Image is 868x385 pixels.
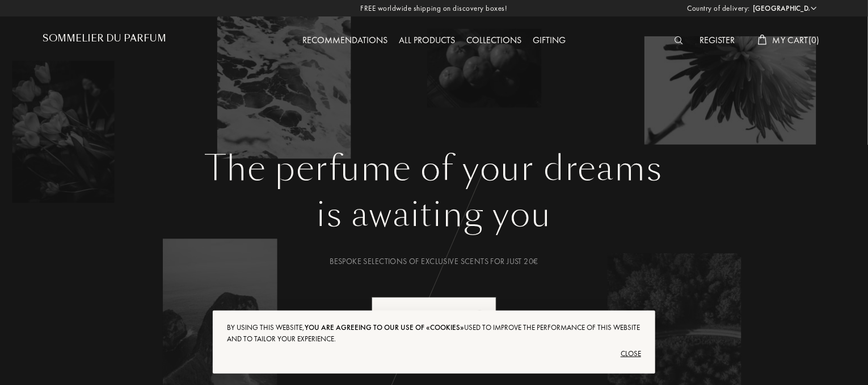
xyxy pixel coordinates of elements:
h1: Sommelier du Parfum [43,33,166,44]
div: Close [227,345,641,363]
div: animation [469,304,491,327]
div: Bespoke selections of exclusive scents for just 20€ [51,256,817,267]
a: Sommelier du Parfum [43,33,166,48]
div: Collections [461,34,527,48]
a: Collections [461,34,527,46]
span: My Cart ( 0 ) [773,34,820,46]
a: All products [393,34,461,46]
div: Register [694,34,741,48]
span: you are agreeing to our use of «cookies» [305,323,464,332]
a: Gifting [527,34,571,46]
div: By using this website, used to improve the performance of this website and to tailor your experie... [227,322,641,345]
a: Register [694,34,741,46]
a: Recommendations [297,34,393,46]
div: All products [393,34,461,48]
div: is awaiting you [51,189,817,240]
img: cart_white.svg [758,35,767,45]
div: Recommendations [297,34,393,48]
h1: The perfume of your dreams [51,148,817,189]
span: Country of delivery: [688,3,750,14]
a: Find your scentanimation [363,297,505,335]
div: Gifting [527,34,571,48]
div: Find your scent [372,297,496,335]
img: search_icn_white.svg [675,36,683,44]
